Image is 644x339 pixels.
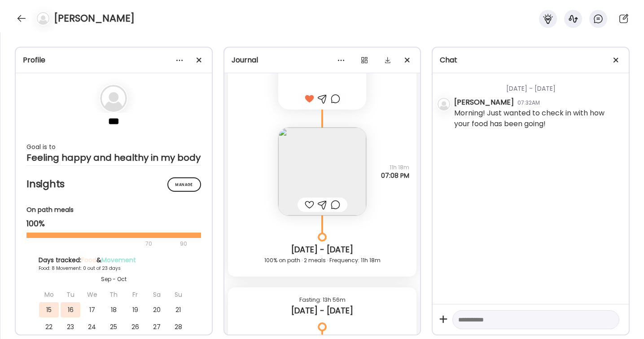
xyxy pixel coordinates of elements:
div: 25 [104,319,123,335]
div: [PERSON_NAME] [454,97,514,108]
div: 28 [168,319,188,335]
div: 15 [39,302,59,317]
div: 100% on path · 2 meals · Frequency: 11h 18m [235,255,410,266]
div: 26 [125,319,145,335]
div: 07:32AM [517,99,540,107]
div: 70 [26,238,177,249]
img: images%2FXCPDlGnWx9QfyCmOe080ZI2EizI3%2FvjhuahkhoWo2nXe5T74o%2FvH7TsMaohPMMQThgb6KA_240 [278,128,366,216]
div: Sa [147,287,166,302]
div: Su [168,287,188,302]
div: Days tracked: & [39,255,188,265]
span: Food [81,255,96,264]
div: We [82,287,102,302]
span: 11h 18m [381,163,409,172]
div: 16 [61,302,80,317]
div: 19 [125,302,145,317]
div: 18 [104,302,123,317]
img: bg-avatar-default.svg [438,98,450,110]
div: [DATE] - [DATE] [235,244,410,255]
div: Goal is to [26,141,201,152]
div: [DATE] - [DATE] [454,73,622,97]
div: 90 [179,238,188,249]
div: Sep - Oct [39,275,188,283]
div: 22 [39,319,59,335]
div: 20 [147,302,166,317]
div: Fasting: 13h 56m [235,295,410,305]
div: 17 [82,302,102,317]
div: Morning! Just wanted to check in with how your food has been going! [454,108,622,129]
div: 27 [147,319,166,335]
div: On path meals [26,205,201,215]
div: 21 [168,302,188,317]
div: Journal [232,55,413,66]
span: 07:08 PM [381,172,409,180]
div: 23 [61,319,80,335]
span: Movement [101,255,136,264]
div: 100% [26,218,201,229]
div: Mo [39,287,59,302]
h4: [PERSON_NAME] [54,11,135,26]
div: Manage [167,177,201,192]
img: bg-avatar-default.svg [37,12,49,25]
div: Feeling happy and healthy in my body [26,152,201,163]
div: Food: 8 Movement: 0 out of 23 days [39,265,188,272]
div: Fr [125,287,145,302]
div: [DATE] - [DATE] [235,305,410,316]
div: Profile [23,55,205,66]
img: bg-avatar-default.svg [100,85,127,112]
div: Chat [440,55,622,66]
div: 24 [82,319,102,335]
div: Tu [61,287,80,302]
div: Th [104,287,123,302]
h2: Insights [26,177,201,191]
